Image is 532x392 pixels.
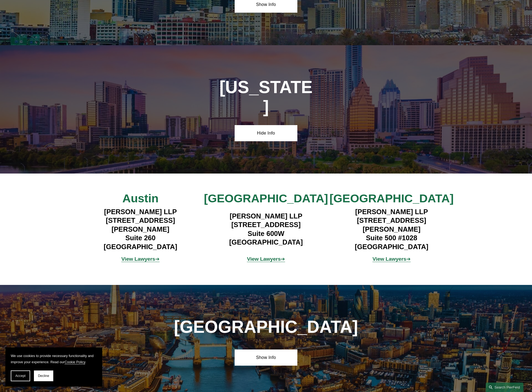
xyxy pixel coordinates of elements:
a: Show Info [235,349,297,366]
strong: View Lawyers [121,256,155,262]
strong: View Lawyers [372,256,406,262]
h4: [PERSON_NAME] LLP [STREET_ADDRESS][PERSON_NAME] Suite 260 [GEOGRAPHIC_DATA] [78,207,203,251]
button: Accept [11,370,30,381]
p: We use cookies to provide necessary functionality and improve your experience. Read our . [11,353,97,365]
button: Decline [34,370,53,381]
h1: [US_STATE] [219,77,313,117]
a: View Lawyers➔ [372,256,411,262]
h4: [PERSON_NAME] LLP [STREET_ADDRESS][PERSON_NAME] Suite 500 #1028 [GEOGRAPHIC_DATA] [329,207,455,251]
span: Decline [38,374,49,378]
h1: [GEOGRAPHIC_DATA] [172,317,360,337]
span: Accept [15,374,26,378]
a: View Lawyers➔ [247,256,285,262]
span: [GEOGRAPHIC_DATA] [204,192,328,205]
strong: View Lawyers [247,256,281,262]
section: Cookie banner [5,347,102,387]
span: Austin [122,192,158,205]
a: Hide Info [235,125,297,141]
span: ➔ [247,256,285,262]
a: Cookie Policy [65,360,85,364]
h4: [PERSON_NAME] LLP [STREET_ADDRESS] Suite 600W [GEOGRAPHIC_DATA] [203,212,329,247]
a: View Lawyers➔ [121,256,160,262]
a: Search this site [486,383,523,392]
span: ➔ [121,256,160,262]
span: [GEOGRAPHIC_DATA] [329,192,453,205]
span: ➔ [372,256,411,262]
